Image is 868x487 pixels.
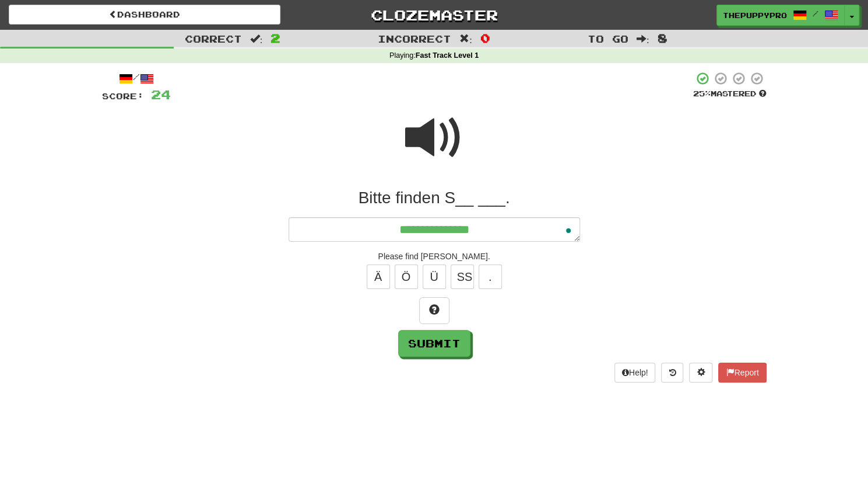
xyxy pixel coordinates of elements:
span: 2 [270,31,280,45]
span: ThePuppyPro [723,10,787,20]
span: 0 [480,31,490,45]
textarea: To enrich screen reader interactions, please activate Accessibility in Grammarly extension settings [289,217,580,241]
span: : [250,34,263,44]
span: : [459,34,472,44]
span: Incorrect [378,33,451,44]
strong: Fast Track Level 1 [416,51,479,60]
button: SS [451,265,474,289]
span: 24 [151,87,171,102]
button: Help! [614,363,656,382]
button: Ä [367,265,390,289]
div: / [102,71,171,86]
button: Submit [398,330,470,357]
button: Round history (alt+y) [661,363,683,382]
span: : [637,34,649,44]
span: Score: [102,91,144,101]
button: Ü [423,265,446,289]
span: Correct [185,33,242,44]
div: Mastered [693,89,767,99]
button: Ö [395,265,418,289]
a: Dashboard [9,5,280,25]
span: To go [588,33,628,44]
button: Hint! [419,297,449,324]
span: 8 [657,31,667,45]
span: / [813,9,818,18]
div: Please find [PERSON_NAME]. [102,251,767,262]
button: Report [718,363,766,382]
div: Bitte finden S__ ___. [102,187,767,208]
a: Clozemaster [298,5,570,25]
a: ThePuppyPro / [716,5,845,26]
span: 25 % [693,89,711,98]
button: . [479,265,502,289]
